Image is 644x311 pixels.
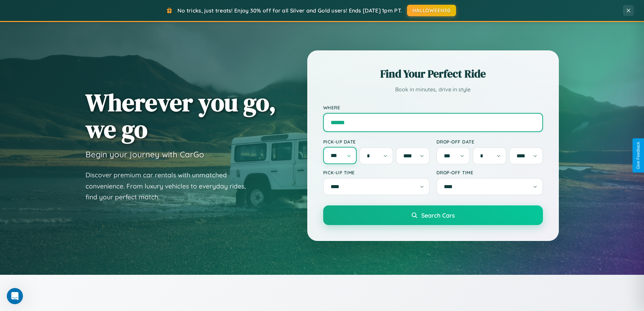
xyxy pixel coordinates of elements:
[323,139,430,145] label: Pick-up Date
[323,205,543,225] button: Search Cars
[86,170,255,203] p: Discover premium car rentals with unmatched convenience. From luxury vehicles to everyday rides, ...
[86,149,204,159] h3: Begin your journey with CarGo
[323,85,543,94] p: Book in minutes, drive in style
[7,288,23,304] iframe: Intercom live chat
[86,89,276,142] h1: Wherever you go, we go
[421,212,455,219] span: Search Cars
[436,170,543,175] label: Drop-off Time
[436,139,543,145] label: Drop-off Date
[323,170,430,175] label: Pick-up Time
[323,105,543,110] label: Where
[407,5,456,16] button: HALLOWEEN30
[323,66,543,81] h2: Find Your Perfect Ride
[636,142,641,169] div: Give Feedback
[177,7,402,14] span: No tricks, just treats! Enjoy 30% off for all Silver and Gold users! Ends [DATE] 1pm PT.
